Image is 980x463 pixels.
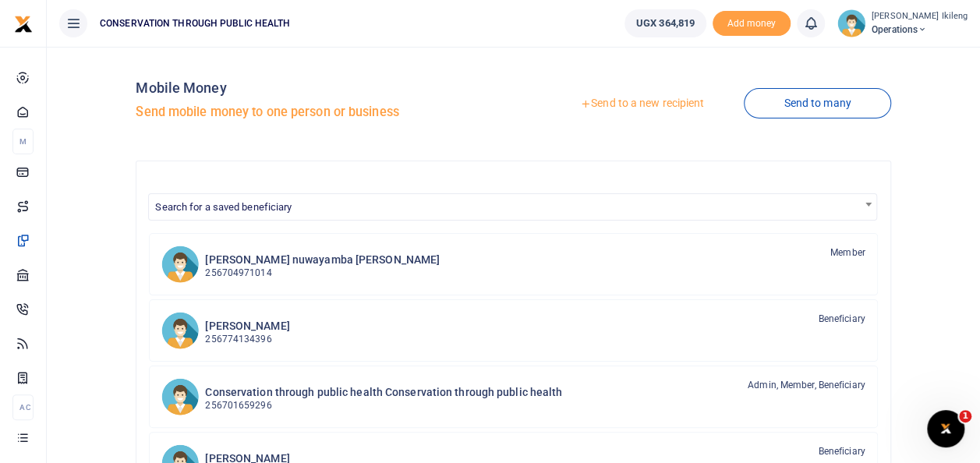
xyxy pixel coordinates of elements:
p: 256704971014 [205,266,440,281]
img: CtphCtph [161,378,199,415]
a: Add money [713,16,791,28]
small: [PERSON_NAME] Ikileng [872,10,968,23]
li: Ac [12,394,34,420]
span: Search for a saved beneficiary [149,194,876,218]
span: Member [830,246,865,260]
span: Search for a saved beneficiary [155,201,292,213]
h5: Send mobile money to one person or business [136,104,507,120]
span: Add money [713,11,791,37]
li: Toup your wallet [713,11,791,37]
span: Operations [872,23,968,37]
h4: Mobile Money [136,80,507,97]
span: CONSERVATION THROUGH PUBLIC HEALTH [94,16,296,30]
li: Wallet ballance [618,9,713,37]
h6: [PERSON_NAME] nuwayamba [PERSON_NAME] [205,253,440,267]
a: UGX 364,819 [624,9,706,37]
a: CtphCtph Conservation through public health Conservation through public health 256701659296 Admin... [149,366,877,428]
iframe: Intercom live chat [927,410,964,447]
a: logo-small logo-large logo-large [14,17,33,29]
a: Send to a new recipient [540,90,744,118]
p: 256774134396 [205,332,289,347]
span: Beneficiary [818,444,865,458]
span: Admin, Member, Beneficiary [748,378,865,392]
h6: Conservation through public health Conservation through public health [205,386,562,399]
img: OjnOjn [161,246,199,283]
img: logo-small [14,15,33,34]
span: 1 [959,410,971,422]
a: OJ [PERSON_NAME] 256774134396 Beneficiary [149,299,877,362]
a: OjnOjn [PERSON_NAME] nuwayamba [PERSON_NAME] 256704971014 Member [149,233,877,295]
p: 256701659296 [205,398,562,413]
span: UGX 364,819 [636,16,695,31]
a: Send to many [744,88,890,118]
h6: [PERSON_NAME] [205,320,289,333]
img: profile-user [837,9,865,37]
li: M [12,129,34,154]
span: Search for a saved beneficiary [148,193,876,221]
a: profile-user [PERSON_NAME] Ikileng Operations [837,9,968,37]
img: OJ [161,312,199,349]
span: Beneficiary [818,312,865,326]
